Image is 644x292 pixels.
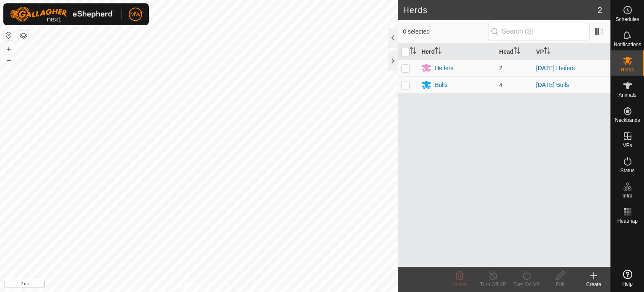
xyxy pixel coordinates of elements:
span: 0 selected [403,27,488,36]
th: Herd [418,44,496,60]
div: Turn Off VP [476,281,510,288]
span: Infra [622,193,632,198]
button: – [4,55,14,65]
a: Help [611,266,644,290]
a: Contact Us [207,281,232,289]
p-sorticon: Activate to sort [544,48,551,55]
span: Neckbands [615,118,640,123]
span: Status [620,168,634,173]
a: Privacy Policy [166,281,197,289]
input: Search (S) [488,23,589,40]
th: VP [533,44,610,60]
span: 2 [597,4,602,16]
p-sorticon: Activate to sort [435,48,441,55]
span: VPs [623,143,632,148]
div: Edit [543,281,577,288]
span: Help [622,281,633,287]
span: Notifications [614,42,641,47]
span: Herds [621,67,634,72]
span: Heatmap [617,218,638,224]
h2: Herds [403,5,597,15]
img: Gallagher Logo [10,7,115,22]
p-sorticon: Activate to sort [514,48,520,55]
span: Delete [452,281,467,287]
button: Map Layers [18,31,29,41]
span: Animals [618,92,636,97]
div: Create [577,281,610,288]
span: MW [130,10,141,19]
button: Reset Map [4,30,14,40]
span: Schedules [615,17,639,22]
a: [DATE] Heifers [536,65,575,71]
th: Head [496,44,533,60]
button: + [4,44,14,54]
a: [DATE] Bulls [536,82,569,88]
span: 2 [499,65,503,71]
div: Heifers [435,64,453,73]
div: Bulls [435,81,447,89]
span: 4 [499,82,503,88]
div: Turn On VP [510,281,543,288]
p-sorticon: Activate to sort [410,48,416,55]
